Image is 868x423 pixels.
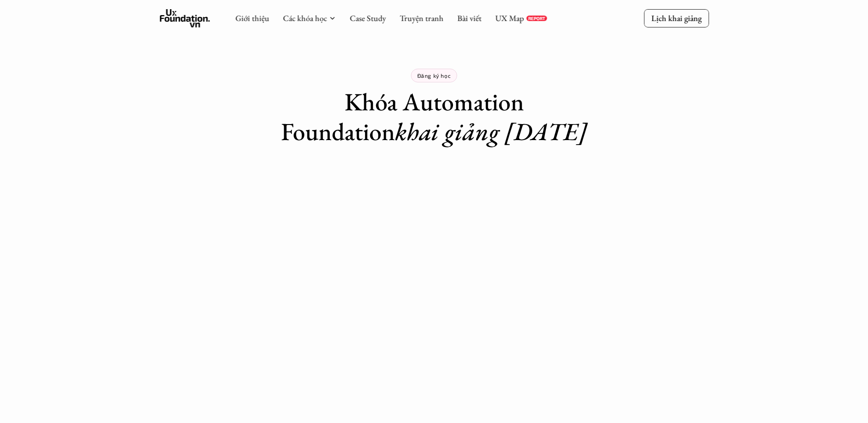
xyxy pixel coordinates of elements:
[235,13,269,23] a: Giới thiệu
[457,13,481,23] a: Bài viết
[283,13,327,23] a: Các khóa học
[395,115,587,147] em: khai giảng [DATE]
[350,13,386,23] a: Case Study
[399,13,443,23] a: Truyện tranh
[495,13,524,23] a: UX Map
[528,16,545,21] p: REPORT
[274,87,594,146] h1: Khóa Automation Foundation
[417,72,451,79] p: Đăng ký học
[644,9,709,27] a: Lịch khai giảng
[651,13,701,23] p: Lịch khai giảng
[526,16,547,21] a: REPORT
